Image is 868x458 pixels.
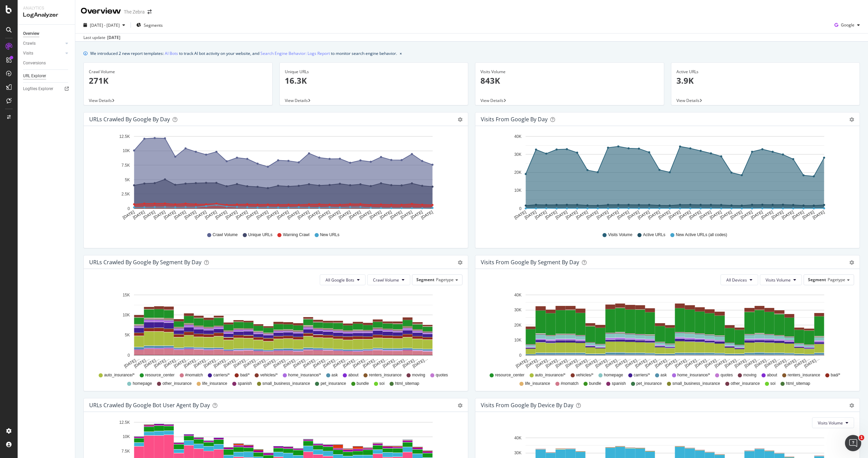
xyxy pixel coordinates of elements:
[575,210,589,220] text: [DATE]
[23,72,70,80] a: URL Explorer
[285,75,463,86] p: 16.3K
[134,20,165,30] button: Segments
[730,210,743,220] text: [DATE]
[225,210,238,220] text: [DATE]
[285,98,308,103] span: View Details
[256,210,269,220] text: [DATE]
[849,260,854,265] div: gear
[283,232,309,238] span: Warning Crawl
[514,152,521,157] text: 30K
[596,210,609,220] text: [DATE]
[643,232,665,238] span: Active URLs
[458,117,462,122] div: gear
[647,210,661,220] text: [DATE]
[481,402,573,409] div: Visits From Google By Device By Day
[412,372,425,378] span: moving
[379,381,384,387] span: soi
[320,274,366,285] button: All Google Bots
[240,372,250,378] span: bad/*
[808,277,826,283] span: Segment
[832,20,863,30] button: Google
[770,381,775,387] span: soi
[481,131,854,226] div: A chart.
[307,210,321,220] text: [DATE]
[124,8,145,15] div: The Zebra
[514,170,521,175] text: 20K
[367,274,410,285] button: Crawl Volume
[107,35,120,41] div: [DATE]
[672,381,720,387] span: small_business_insurance
[786,381,810,387] span: html_sitemap
[481,259,579,266] div: Visits from Google By Segment By Day
[416,277,434,283] span: Segment
[676,98,699,103] span: View Details
[23,11,70,19] div: LogAnalyzer
[214,210,228,220] text: [DATE]
[89,402,210,409] div: URLs Crawled by Google bot User Agent By Day
[89,116,170,123] div: URLs Crawled by Google by day
[802,210,815,220] text: [DATE]
[676,232,727,238] span: New Active URLs (all codes)
[185,372,203,378] span: #nomatch
[481,291,854,369] svg: A chart.
[519,353,521,358] text: 0
[23,72,46,80] div: URL Explorer
[606,210,619,220] text: [DATE]
[123,435,130,439] text: 10K
[436,277,454,283] span: Pagetype
[297,210,310,220] text: [DATE]
[555,210,568,220] text: [DATE]
[668,210,682,220] text: [DATE]
[627,210,640,220] text: [DATE]
[709,210,723,220] text: [DATE]
[348,372,358,378] span: about
[123,293,130,297] text: 15K
[514,436,521,440] text: 40K
[173,210,187,220] text: [DATE]
[514,323,521,328] text: 20K
[285,69,463,75] div: Unique URLs
[123,313,130,317] text: 10K
[213,232,238,238] span: Crawl Volume
[147,9,152,14] div: arrow-right-arrow-left
[831,372,840,378] span: bad/*
[119,420,130,425] text: 12.5K
[480,98,504,103] span: View Details
[23,85,53,92] div: Logfiles Explorer
[544,210,558,220] text: [DATE]
[761,210,774,220] text: [DATE]
[845,435,861,451] iframe: Intercom live chat
[288,372,321,378] span: home_insurance/*
[260,50,330,57] a: Search Engine Behavior: Logs Report
[841,22,854,28] span: Google
[89,291,462,369] svg: A chart.
[23,85,70,92] a: Logfiles Explorer
[657,210,671,220] text: [DATE]
[379,210,393,220] text: [DATE]
[125,333,130,338] text: 5K
[420,210,434,220] text: [DATE]
[525,381,550,387] span: life_insurance
[332,372,338,378] span: ask
[400,210,413,220] text: [DATE]
[144,22,163,28] span: Segments
[767,372,777,378] span: about
[89,98,112,103] span: View Details
[812,417,854,428] button: Visits Volume
[213,372,230,378] span: carriers/*
[719,210,733,220] text: [DATE]
[145,372,175,378] span: resource_center
[740,210,753,220] text: [DATE]
[458,403,462,408] div: gear
[121,163,130,168] text: 7.5K
[791,210,805,220] text: [DATE]
[524,210,537,220] text: [DATE]
[266,210,279,220] text: [DATE]
[849,403,854,408] div: gear
[721,274,758,285] button: All Devices
[514,338,521,342] text: 10K
[604,372,623,378] span: homepage
[534,210,548,220] text: [DATE]
[202,381,227,387] span: life_insurance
